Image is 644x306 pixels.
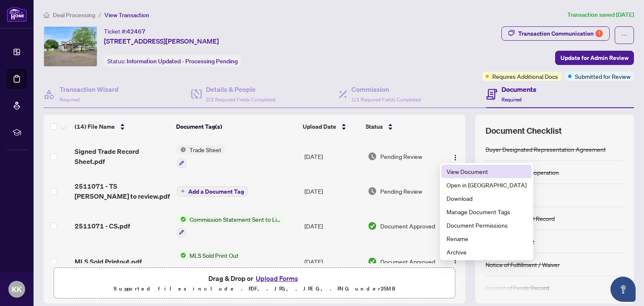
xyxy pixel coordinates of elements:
div: Ticket #: [104,26,145,36]
span: Update for Admin Review [561,51,628,65]
h4: Transaction Wizard [60,84,119,94]
td: [DATE] [301,174,364,208]
td: [DATE] [301,244,364,280]
span: Status [366,122,383,131]
span: plus [181,189,185,193]
span: ellipsis [621,32,627,38]
span: Document Approved [380,257,435,266]
span: (14) File Name [75,122,115,131]
span: Required [60,96,80,103]
img: Document Status [368,221,377,231]
img: IMG-E12258805_1.jpg [44,27,97,66]
span: 1/1 Required Fields Completed [351,96,421,103]
button: Status IconMLS Sold Print Out [177,251,242,273]
span: Rename [447,234,527,243]
span: Required [501,96,522,103]
span: home [44,12,49,18]
button: Transaction Communication1 [501,26,610,41]
span: 2/2 Required Fields Completed [206,96,275,103]
button: Upload Forms [253,273,301,284]
span: Trade Sheet [186,145,225,154]
span: 2511071 - CS.pdf [75,221,130,231]
span: Archive [447,247,527,257]
div: Transaction Communication [518,27,603,40]
span: [STREET_ADDRESS][PERSON_NAME] [104,36,219,46]
span: Information Updated - Processing Pending [127,57,238,65]
img: Status Icon [177,215,186,224]
span: 42467 [127,28,145,35]
span: Submitted for Review [575,72,631,81]
button: Add a Document Tag [177,186,248,197]
span: Drag & Drop orUpload FormsSupported files include .PDF, .JPG, .JPEG, .PNG under25MB [54,268,455,299]
div: Notice of Fulfillment / Waiver [486,260,560,269]
button: Logo [449,255,462,268]
span: Document Permissions [447,220,527,230]
span: MLS Sold Print Out [186,251,242,260]
img: Document Status [368,257,377,266]
span: Download [447,194,527,203]
button: Update for Admin Review [555,51,634,65]
span: 2511071 - TS [PERSON_NAME] to review.pdf [75,181,170,201]
span: Document Checklist [486,125,562,137]
span: View Transaction [104,11,149,19]
span: View Document [447,167,527,176]
img: Logo [452,154,459,161]
div: Buyer Designated Representation Agreement [486,145,606,154]
img: logo [7,6,27,22]
span: KK [12,283,22,295]
h4: Documents [501,84,536,94]
span: Upload Date [303,122,336,131]
th: Status [362,115,441,138]
th: (14) File Name [71,115,173,138]
span: Drag & Drop or [208,273,301,284]
button: Status IconCommission Statement Sent to Listing Brokerage [177,215,286,237]
h4: Details & People [206,84,275,94]
span: Requires Additional Docs [492,72,558,81]
span: Open in [GEOGRAPHIC_DATA] [447,180,527,189]
h4: Commission [351,84,421,94]
img: Status Icon [177,145,186,154]
button: Status IconTrade Sheet [177,145,225,168]
button: Add a Document Tag [177,187,248,197]
span: Manage Document Tags [447,207,527,216]
th: Upload Date [299,115,362,138]
div: 1 [595,30,603,37]
span: Document Approved [380,221,435,231]
img: Document Status [368,187,377,196]
span: MLS Sold Printout.pdf [75,257,142,267]
li: / [99,10,101,20]
td: [DATE] [301,208,364,244]
p: Supported files include .PDF, .JPG, .JPEG, .PNG under 25 MB [59,284,450,294]
button: Open asap [610,277,636,302]
span: Signed Trade Record Sheet.pdf [75,146,170,166]
img: Document Status [368,152,377,161]
img: Status Icon [177,251,186,260]
article: Transaction saved [DATE] [567,10,634,20]
span: Commission Statement Sent to Listing Brokerage [186,215,286,224]
span: Add a Document Tag [188,189,244,194]
span: Pending Review [380,152,422,161]
div: Status: [104,55,241,67]
span: Deal Processing [53,11,95,19]
td: [DATE] [301,138,364,174]
th: Document Tag(s) [173,115,300,138]
span: Pending Review [380,187,422,196]
button: Logo [449,150,462,163]
img: Logo [452,259,459,266]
